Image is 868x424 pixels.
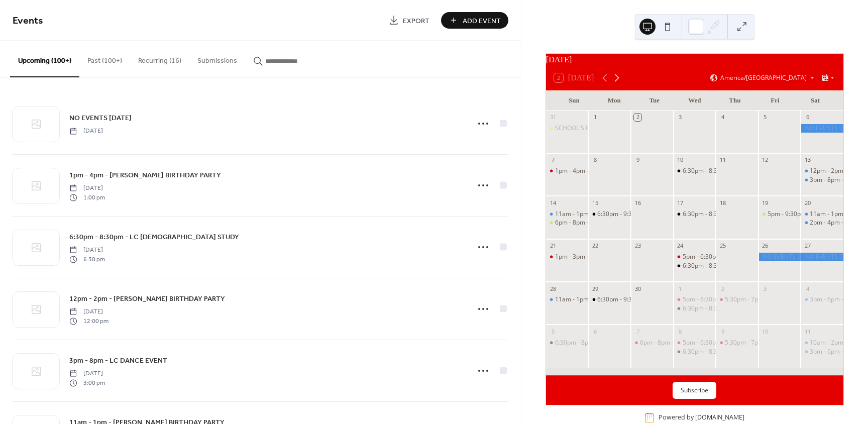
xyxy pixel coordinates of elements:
[719,242,726,250] div: 25
[677,114,684,121] div: 3
[554,90,594,111] div: Sun
[762,285,769,292] div: 3
[801,339,843,347] div: 10am - 2pm - ANDERSON BABY SHOWER
[555,210,691,219] div: 11am - 1pm - [PERSON_NAME] BIRTHDAY PARTY
[69,293,225,304] a: 12pm - 2pm - [PERSON_NAME] BIRTHDAY PARTY
[762,156,769,164] div: 12
[69,113,132,124] span: NO EVENTS [DATE]
[683,253,804,261] div: 5pm - 6:30pm RISING STARS BASKETBALL 1
[549,285,557,292] div: 28
[591,328,599,335] div: 6
[549,114,557,121] div: 31
[634,242,641,250] div: 23
[673,382,716,399] button: Subscribe
[591,285,599,292] div: 29
[801,253,843,261] div: NO EVENTS 9/26-9/27
[549,242,557,250] div: 21
[804,328,811,335] div: 11
[69,127,103,136] span: [DATE]
[768,210,842,219] div: 5pm - 9:30pm - OPEN GYM
[801,219,843,227] div: 2pm - 4pm - LISA BIRTHDAY PARTY
[804,242,811,250] div: 27
[634,156,641,164] div: 9
[69,246,105,255] span: [DATE]
[69,355,167,366] a: 3pm - 8pm - LC DANCE EVENT
[69,316,108,326] span: 12:00 pm
[716,295,758,304] div: 5:30pm - 7pm - LIGHT DINKERS PICKLEBALL
[716,339,758,347] div: 5:30pm - 7pm - LIGHT DINKERS PICKLEBALL
[762,328,769,335] div: 10
[677,199,684,206] div: 17
[588,210,631,219] div: 6:30pm - 9:30pm - YOUNG LIFE
[762,199,769,206] div: 19
[677,328,684,335] div: 8
[546,219,589,227] div: 6pm - 8pm - HIGH SCHOOL OPEN MIC
[555,253,688,261] div: 1pm - 3pm - [PERSON_NAME] BIRTHDAY PARTY
[719,285,726,292] div: 2
[555,295,691,304] div: 11am - 1pm - [PERSON_NAME] BIRTHDAY PARTY
[555,124,703,133] div: SCHOOL'S OUT FOR SUMMER! No bookings available
[801,124,843,133] div: NO EVENTS 09/06/2025
[677,285,684,292] div: 1
[719,328,726,335] div: 9
[804,156,811,164] div: 13
[683,167,831,175] div: 6:30pm - 8:30pm - LC [DEMOGRAPHIC_DATA] STUDY
[69,112,132,124] a: NO EVENTS [DATE]
[804,199,811,206] div: 20
[69,231,239,243] a: 6:30pm - 8:30pm - LC [DEMOGRAPHIC_DATA] STUDY
[546,210,589,219] div: 11am - 1pm - LEONHARDT BIRTHDAY PARTY
[403,16,429,26] span: Export
[546,295,589,304] div: 11am - 1pm - ROBINSON BIRTHDAY PARTY
[674,167,716,175] div: 6:30pm - 8:30pm - LC BIBLE STUDY
[591,114,599,121] div: 1
[695,413,744,422] a: [DOMAIN_NAME]
[715,90,755,111] div: Thu
[675,90,715,111] div: Wed
[546,167,589,175] div: 1pm - 4pm - ALBRIGHT BIRTHDAY PARTY
[546,253,589,261] div: 1pm - 3pm - ANAST BIRTHDAY PARTY
[683,304,831,313] div: 6:30pm - 8:30pm - LC [DEMOGRAPHIC_DATA] STUDY
[441,12,508,29] button: Add Event
[546,54,843,66] div: [DATE]
[69,356,167,366] span: 3pm - 8pm - LC DANCE EVENT
[555,339,679,347] div: 6:30pm - 8pm - AVERAGE JOES GAME NIGHT
[130,41,189,76] button: Recurring (16)
[555,219,661,227] div: 6pm - 8pm - HIGH SCHOOL OPEN MIC
[677,156,684,164] div: 10
[801,295,843,304] div: 3pm - 6pm - KELLY BIRTHDAY PARTY
[69,378,105,387] span: 3:00 pm
[634,114,641,121] div: 2
[69,170,221,181] span: 1pm - 4pm - [PERSON_NAME] BIRTHDAY PARTY
[758,253,801,261] div: NO EVENTS 9/26-9/27
[674,253,716,261] div: 5pm - 6:30pm RISING STARS BASKETBALL 1
[597,210,684,219] div: 6:30pm - 9:30pm - YOUNG LIFE
[758,210,801,219] div: 5pm - 9:30pm - OPEN GYM
[549,199,557,206] div: 14
[69,232,239,243] span: 6:30pm - 8:30pm - LC [DEMOGRAPHIC_DATA] STUDY
[546,124,589,133] div: SCHOOL'S OUT FOR SUMMER! No bookings available
[719,156,726,164] div: 11
[725,339,846,347] div: 5:30pm - 7pm - LIGHT DINKERS PICKLEBALL
[720,75,807,81] span: America/[GEOGRAPHIC_DATA]
[594,90,634,111] div: Mon
[683,210,831,219] div: 6:30pm - 8:30pm - LC [DEMOGRAPHIC_DATA] STUDY
[634,199,641,206] div: 16
[10,41,79,77] button: Upcoming (100+)
[801,176,843,184] div: 3pm - 8pm - LC DANCE EVENT
[674,339,716,347] div: 5pm - 6:30pm RISING STARS BASKETBALL 1
[69,184,105,193] span: [DATE]
[659,413,744,422] div: Powered by
[683,295,804,304] div: 5pm - 6:30pm RISING STARS BASKETBALL 1
[801,348,843,356] div: 3pm - 6pm - PRONSCHINSKE BIRTHDAY PARTY
[546,339,589,347] div: 6:30pm - 8pm - AVERAGE JOES GAME NIGHT
[634,285,641,292] div: 30
[674,295,716,304] div: 5pm - 6:30pm RISING STARS BASKETBALL 1
[762,114,769,121] div: 5
[555,167,688,175] div: 1pm - 4pm - [PERSON_NAME] BIRTHDAY PARTY
[719,199,726,206] div: 18
[634,90,675,111] div: Tue
[588,295,631,304] div: 6:30pm - 9:30pm - YOUNG LIFE
[69,307,108,316] span: [DATE]
[463,16,501,26] span: Add Event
